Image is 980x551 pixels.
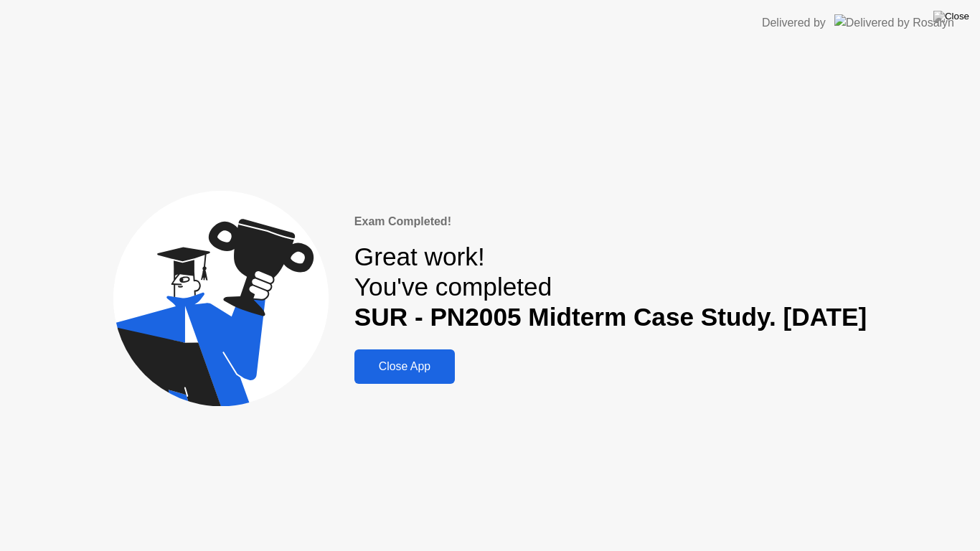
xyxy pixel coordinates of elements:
[762,14,826,32] div: Delivered by
[933,11,969,22] img: Close
[354,349,455,384] button: Close App
[359,360,451,373] div: Close App
[354,213,867,230] div: Exam Completed!
[354,303,867,331] b: SUR - PN2005 Midterm Case Study. [DATE]
[354,242,867,333] div: Great work! You've completed
[834,14,954,31] img: Delivered by Rosalyn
